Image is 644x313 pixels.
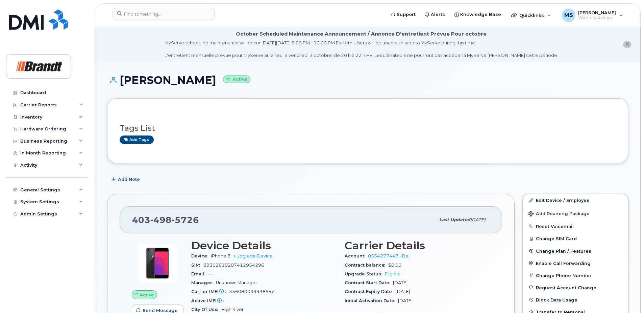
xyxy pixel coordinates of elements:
button: Add Roaming Package [523,206,628,220]
span: Carrier IMEI [191,289,229,294]
button: Change Plan / Features [523,245,628,257]
span: Manager [191,280,216,285]
span: [DATE] [398,298,413,303]
span: 89302610207412954296 [203,263,264,268]
span: Eligible [385,271,401,276]
button: close notification [623,41,631,48]
span: 5726 [172,215,199,225]
h3: Tags List [120,124,616,132]
span: — [227,298,231,303]
a: Edit Device / Employee [523,194,628,206]
button: Change Phone Number [523,269,628,281]
h1: [PERSON_NAME] [107,74,628,86]
span: 403 [132,215,199,225]
div: October Scheduled Maintenance Announcement / Annonce D'entretient Prévue Pour octobre [236,30,487,38]
div: MyServe scheduled maintenance will occur [DATE][DATE] 8:00 PM - 10:00 PM Eastern. Users will be u... [165,40,558,59]
span: SIM [191,263,203,268]
span: Initial Activation Date [345,298,398,303]
span: [DATE] [470,217,486,222]
span: Active [140,292,154,298]
button: Reset Voicemail [523,220,628,232]
span: City Of Use [191,307,221,312]
button: Add Note [107,173,146,186]
span: Upgrade Status [345,271,385,276]
span: — [208,271,212,276]
h3: Device Details [191,239,337,252]
span: 356080099938542 [229,289,275,294]
span: Contract balance [345,263,388,268]
span: 498 [150,215,172,225]
span: iPhone 8 [211,253,230,258]
span: Contract Expiry Date [345,289,396,294]
span: Contract Start Date [345,280,393,285]
span: Active IMEI [191,298,227,303]
button: Request Account Change [523,281,628,294]
span: [DATE] [396,289,410,294]
span: $0.00 [388,263,401,268]
a: Add tags [120,135,154,144]
small: Active [223,76,250,83]
span: Enable Call Forwarding [536,260,591,266]
a: + Upgrade Device [233,253,273,258]
button: Enable Call Forwarding [523,257,628,269]
button: Block Data Usage [523,294,628,306]
span: Email [191,271,208,276]
span: Unknown Manager [216,280,257,285]
button: Change SIM Card [523,232,628,245]
span: Add Note [118,176,140,183]
img: image20231002-3703462-bzhi73.jpeg [137,243,178,284]
span: High River [221,307,244,312]
span: Account [345,253,368,258]
span: Add Roaming Package [528,211,590,217]
span: Change Plan / Features [536,248,591,253]
a: 0554277447 - Bell [368,253,411,258]
span: Device [191,253,211,258]
span: [DATE] [393,280,407,285]
h3: Carrier Details [345,239,490,252]
span: Last updated [439,217,470,222]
